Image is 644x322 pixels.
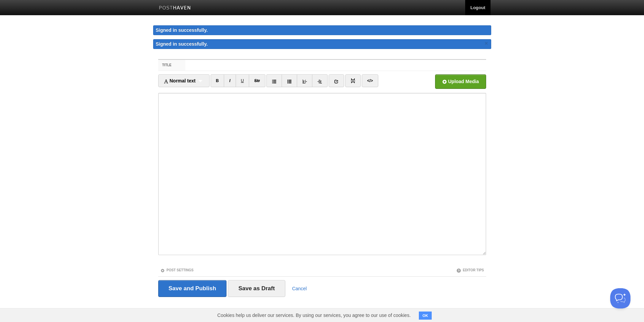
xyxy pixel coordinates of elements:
a: × [483,39,490,48]
a: Insert Read More [345,74,361,87]
a: Indent [312,74,328,87]
input: Save as Draft [228,280,285,297]
a: Ordered list [282,74,297,87]
img: pagebreak-icon.png [351,78,355,83]
a: CTRL+B [211,74,224,87]
a: CTRL+U [236,74,249,87]
a: CTRL+I [224,74,236,87]
a: Insert link [329,74,344,87]
a: Outdent [297,74,312,87]
label: Title [158,60,186,71]
a: Unordered list [266,74,282,87]
span: Cookies help us deliver our services. By using our services, you agree to our use of cookies. [211,308,418,322]
div: Signed in successfully. [153,25,491,35]
span: Signed in successfully. [156,41,208,47]
a: Edit HTML [362,74,378,87]
iframe: Help Scout Beacon - Open [610,288,630,308]
button: OK [419,312,432,320]
del: Str [254,78,260,83]
input: Save and Publish [158,280,227,297]
a: Post Settings [160,268,194,272]
a: Editor Tips [456,268,484,272]
a: Cancel [292,286,307,291]
span: Normal text [164,78,196,83]
img: Posthaven-bar [159,6,191,11]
